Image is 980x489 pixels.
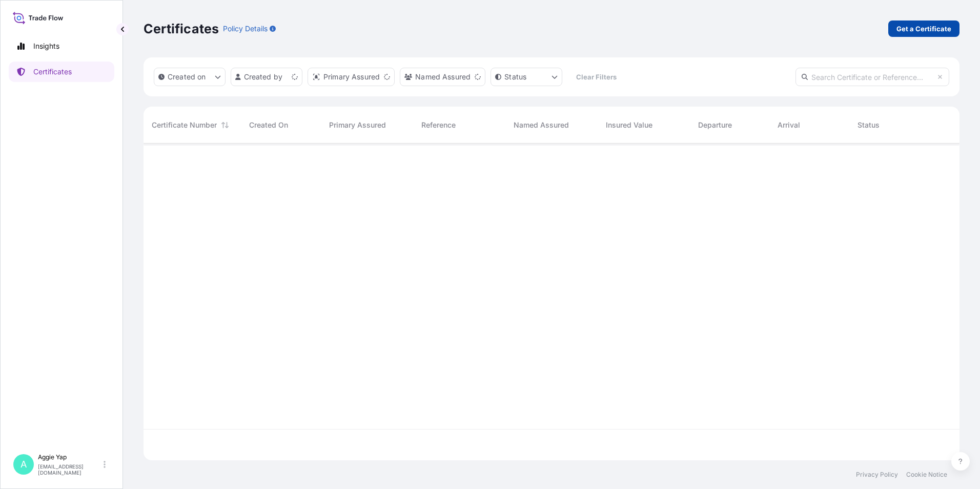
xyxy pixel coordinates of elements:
a: Insights [9,36,114,56]
button: createdBy Filter options [231,68,302,86]
span: Insured Value [606,120,652,130]
button: Clear Filters [567,69,625,85]
button: distributor Filter options [308,68,395,86]
button: cargoOwner Filter options [400,68,485,86]
button: createdOn Filter options [154,68,226,86]
p: Aggie Yap [38,453,101,461]
span: Primary Assured [329,120,386,130]
p: Insights [33,41,59,51]
a: Cookie Notice [906,471,947,479]
p: Get a Certificate [896,24,951,34]
p: Named Assured [415,72,471,82]
p: [EMAIL_ADDRESS][DOMAIN_NAME] [38,463,101,476]
span: Named Assured [514,120,569,130]
span: Departure [698,120,732,130]
p: Clear Filters [576,72,617,82]
button: certificateStatus Filter options [491,68,562,86]
p: Primary Assured [323,72,380,82]
p: Certificates [144,21,219,37]
input: Search Certificate or Reference... [795,68,949,86]
span: Reference [421,120,456,130]
a: Get a Certificate [888,21,959,37]
span: A [21,459,27,470]
span: Certificate Number [152,120,217,130]
a: Certificates [9,62,114,82]
p: Created on [168,72,206,82]
p: Created by [244,72,283,82]
span: Status [857,120,880,130]
button: Sort [219,119,231,131]
p: Certificates [33,67,72,77]
a: Privacy Policy [856,471,898,479]
span: Arrival [778,120,800,130]
span: Created On [249,120,288,130]
p: Policy Details [223,24,268,34]
p: Status [504,72,526,82]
